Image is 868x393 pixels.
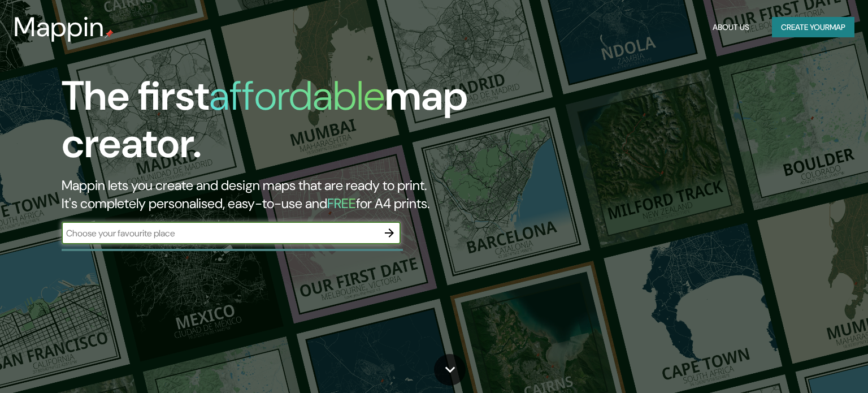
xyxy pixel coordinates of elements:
button: Create yourmap [772,17,854,38]
h1: affordable [209,70,385,122]
h1: The first map creator. [62,72,496,176]
input: Choose your favourite place [62,227,378,240]
img: mappin-pin [105,29,114,38]
h5: FREE [327,195,356,212]
h3: Mappin [14,11,105,43]
h2: Mappin lets you create and design maps that are ready to print. It's completely personalised, eas... [62,176,496,213]
button: About Us [708,17,754,38]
